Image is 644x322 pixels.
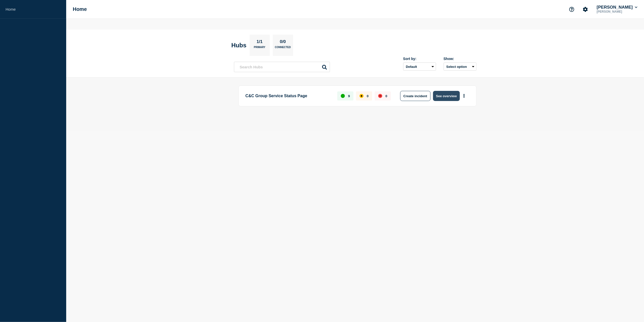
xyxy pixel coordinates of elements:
div: up [341,94,345,98]
p: Primary [254,46,266,51]
p: [PERSON_NAME] [596,10,638,13]
h1: Home [73,6,87,12]
p: 9 [348,94,350,98]
select: Sort by [403,63,436,71]
h2: Hubs [231,42,247,49]
p: 0 [386,94,387,98]
button: [PERSON_NAME] [596,5,638,10]
button: More actions [461,91,467,101]
div: affected [360,94,364,98]
input: Search Hubs [234,62,330,72]
p: 1/1 [255,39,265,46]
p: Connected [275,46,291,51]
button: Account settings [580,4,591,15]
p: C&C Group Service Status Page [246,91,332,101]
div: Sort by: [403,57,436,61]
button: Support [566,4,577,15]
div: Show: [444,57,476,61]
button: Create incident [400,91,431,101]
button: Select option [444,63,476,71]
button: See overview [433,91,460,101]
p: 0/0 [278,39,288,46]
div: down [378,94,382,98]
p: 0 [367,94,369,98]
